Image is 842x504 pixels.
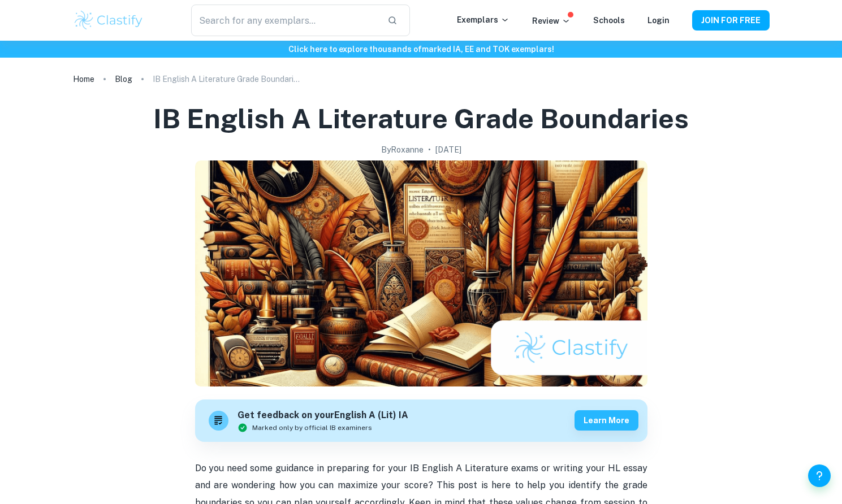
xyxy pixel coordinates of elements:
[457,14,509,26] p: Exemplars
[647,16,670,25] a: Login
[115,71,132,87] a: Blog
[153,101,689,137] h1: IB English A Literature Grade Boundaries
[191,5,378,36] input: Search for any exemplars...
[532,15,571,27] p: Review
[2,43,840,55] h6: Click here to explore thousands of marked IA, EE and TOK exemplars !
[195,160,647,386] img: IB English A Literature Grade Boundaries cover image
[428,144,431,156] p: •
[381,144,424,156] h2: By Roxanne
[153,73,300,85] p: IB English A Literature Grade Boundaries
[435,144,461,156] h2: [DATE]
[386,480,428,490] span: our score
[73,71,94,87] a: Home
[238,409,408,423] h6: Get feedback on your English A (Lit) IA
[252,423,372,433] span: Marked only by official IB examiners
[593,16,625,25] a: Schools
[692,10,770,31] button: JOIN FOR FREE
[195,399,647,442] a: Get feedback on yourEnglish A (Lit) IAMarked only by official IB examinersLearn more
[73,9,145,32] img: Clastify logo
[575,410,638,431] button: Learn more
[808,464,831,487] button: Help and Feedback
